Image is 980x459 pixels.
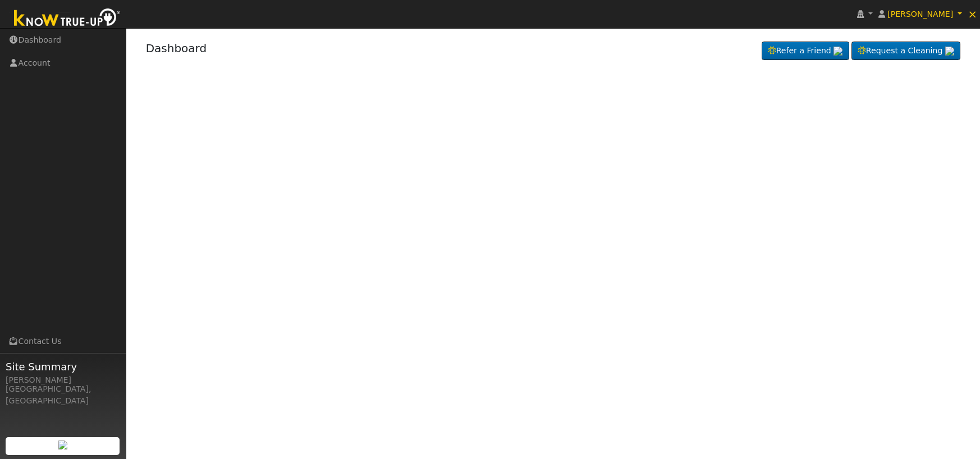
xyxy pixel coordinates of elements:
img: Know True-Up [8,6,126,31]
span: [PERSON_NAME] [887,10,953,19]
a: Dashboard [146,42,207,55]
img: retrieve [834,47,842,56]
div: [PERSON_NAME] [6,374,120,386]
img: retrieve [945,47,954,56]
div: [GEOGRAPHIC_DATA], [GEOGRAPHIC_DATA] [6,383,120,407]
span: Site Summary [6,359,120,374]
a: Refer a Friend [762,42,849,61]
span: × [968,7,977,21]
a: Request a Cleaning [851,42,960,61]
img: retrieve [58,440,67,449]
